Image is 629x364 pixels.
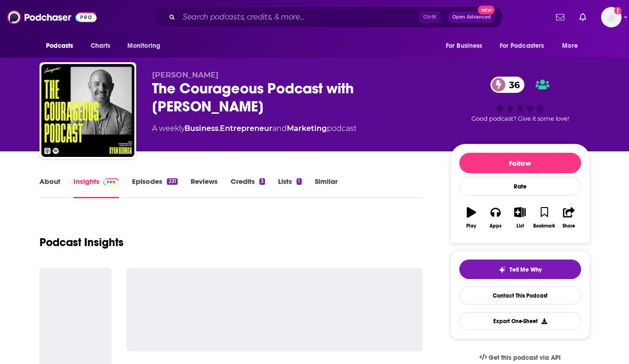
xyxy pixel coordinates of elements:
span: For Business [446,39,483,52]
a: Business [185,124,218,133]
a: Show notifications dropdown [576,9,590,25]
a: Episodes231 [132,177,177,198]
div: 1 [297,178,301,185]
div: Apps [490,223,502,229]
img: Podchaser Pro [103,178,119,186]
a: Credits3 [231,177,265,198]
button: Open AdvancedNew [448,12,495,23]
div: Share [563,223,575,229]
div: 3 [259,178,265,185]
div: Bookmark [533,223,555,229]
span: Open Advanced [452,15,491,19]
div: 231 [167,178,177,185]
a: Similar [315,177,338,198]
div: Play [466,223,476,229]
a: 36 [490,77,524,93]
span: Podcasts [46,39,73,52]
span: Monitoring [127,39,160,52]
span: , [218,124,220,133]
button: Apps [483,201,508,234]
div: 36Good podcast? Give it some love! [450,71,590,128]
a: About [40,177,60,198]
span: 36 [500,77,524,93]
span: New [478,6,495,14]
a: InsightsPodchaser Pro [73,177,119,198]
div: A weekly podcast [152,123,357,134]
div: Search podcasts, credits, & more... [153,6,503,28]
img: tell me why sparkle [498,266,506,273]
a: Reviews [191,177,218,198]
button: Bookmark [532,201,556,234]
span: Tell Me Why [510,266,542,273]
button: open menu [439,37,494,55]
a: Entrepreneur [220,124,272,133]
span: More [562,39,578,52]
button: List [508,201,532,234]
span: Logged in as megcassidy [601,7,622,27]
span: [PERSON_NAME] [152,71,218,79]
a: Marketing [287,124,327,133]
a: Contact This Podcast [459,286,581,305]
button: open menu [494,37,558,55]
img: User Profile [601,7,622,27]
div: Rate [459,177,581,196]
button: Play [459,201,483,234]
span: and [272,124,287,133]
button: Export One-Sheet [459,312,581,330]
span: Ctrl K [419,11,441,23]
button: Show profile menu [601,7,622,27]
a: Lists1 [278,177,301,198]
button: open menu [556,37,589,55]
div: List [516,223,524,229]
span: Charts [91,39,111,52]
h1: Podcast Insights [40,235,124,249]
button: Share [556,201,581,234]
button: open menu [121,37,172,55]
a: Charts [85,37,116,55]
input: Search podcasts, credits, & more... [179,10,419,25]
button: tell me why sparkleTell Me Why [459,260,581,279]
span: Good podcast? Give it some love! [471,115,569,122]
img: Podchaser - Follow, Share and Rate Podcasts [7,8,97,26]
span: Get this podcast via API [489,354,561,362]
span: For Podcasters [500,39,544,52]
img: The Courageous Podcast with Ryan Berman [41,64,134,157]
svg: Add a profile image [614,7,622,14]
button: open menu [40,37,86,55]
button: Follow [459,153,581,173]
a: Show notifications dropdown [552,9,568,25]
